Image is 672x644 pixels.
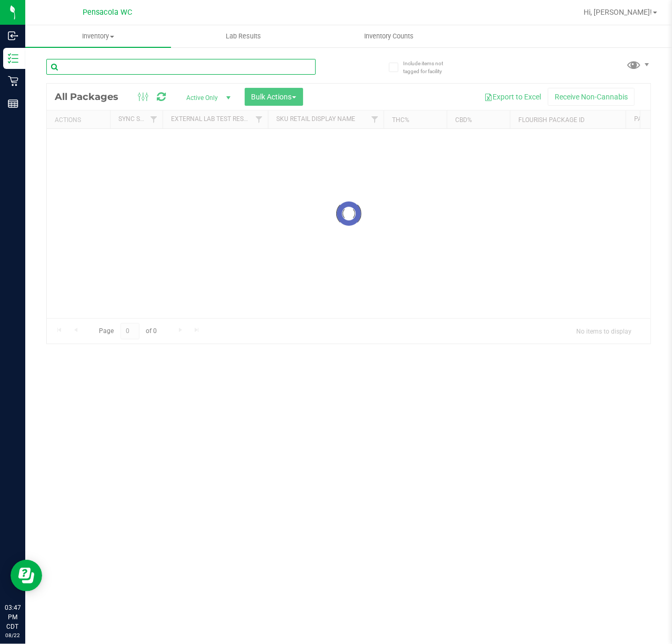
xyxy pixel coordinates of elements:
[8,31,18,41] inline-svg: Inbound
[11,560,42,591] iframe: Resource center
[5,631,21,639] p: 08/22
[8,98,18,109] inline-svg: Reports
[316,25,462,47] a: Inventory Counts
[25,32,171,41] span: Inventory
[350,32,428,41] span: Inventory Counts
[5,603,21,631] p: 03:47 PM CDT
[212,32,275,41] span: Lab Results
[171,25,317,47] a: Lab Results
[8,76,18,86] inline-svg: Retail
[83,8,132,17] span: Pensacola WC
[8,53,18,64] inline-svg: Inventory
[403,59,456,75] span: Include items not tagged for facility
[46,59,316,75] input: Search Package ID, Item Name, SKU, Lot or Part Number...
[25,25,171,47] a: Inventory
[584,8,652,16] span: Hi, [PERSON_NAME]!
